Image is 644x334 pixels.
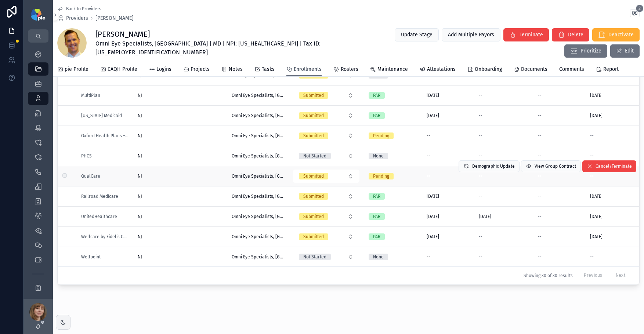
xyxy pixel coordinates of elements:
div: PAR [373,112,380,119]
span: Omni Eye Specialists, [GEOGRAPHIC_DATA] [232,92,284,98]
div: Submitted [303,233,324,240]
a: -- [424,251,470,263]
a: QualCare [81,173,129,179]
a: [US_STATE] Medicaid [81,113,129,119]
span: -- [479,254,482,260]
a: -- [479,133,529,139]
a: PAR [369,193,415,200]
button: Select Button [293,230,359,243]
span: -- [538,214,542,219]
a: [DATE] [590,214,636,219]
a: -- [538,153,585,159]
span: -- [479,153,482,159]
a: NJ [138,214,223,219]
span: [DATE] [427,113,439,119]
span: NJ [138,92,142,98]
span: Showing 30 of 30 results [524,273,573,279]
a: -- [479,153,529,159]
a: -- [590,173,636,179]
button: View Group Contract [521,160,581,172]
a: -- [538,92,585,98]
a: Enrollments [286,63,322,77]
a: Wellcare by Fidelis Care [81,234,129,240]
a: -- [479,234,529,240]
a: -- [538,193,585,199]
button: Delete [552,28,589,41]
span: Projects [191,66,210,73]
a: -- [424,130,470,142]
a: -- [424,170,470,182]
span: -- [479,113,482,119]
span: Enrollments [294,66,322,73]
span: Logins [156,66,171,73]
a: Select Button [293,109,360,123]
div: Submitted [303,92,324,99]
span: Prioritize [580,47,601,55]
div: Pending [373,173,389,179]
a: NJ [138,254,223,260]
span: Omni Eye Specialists, [GEOGRAPHIC_DATA] [232,254,284,260]
span: Rosters [341,66,358,73]
span: Omni Eye Specialists, [GEOGRAPHIC_DATA] [232,234,284,240]
a: Logins [149,63,171,77]
a: Oxford Health Plans – UHC Community Plan [81,133,129,139]
a: -- [538,234,585,240]
a: -- [590,153,636,159]
span: NJ [138,214,142,219]
a: PHCS [81,153,129,159]
a: [DATE] [424,110,470,121]
span: [US_STATE] Medicaid [81,113,122,119]
div: PAR [373,193,380,200]
a: None [369,153,415,159]
h1: [PERSON_NAME] [95,29,371,39]
a: [DATE] [479,214,529,219]
a: -- [590,254,636,260]
a: Providers [57,15,88,22]
span: Omni Eye Specialists, [GEOGRAPHIC_DATA] [232,153,284,159]
span: -- [538,92,542,98]
div: PAR [373,213,380,220]
div: Not Started [303,153,326,159]
span: Cancel/Terminate [596,163,632,169]
div: scrollable content [23,43,53,299]
button: Terminate [503,28,549,41]
span: Attestations [427,66,456,73]
div: -- [427,254,430,260]
a: PAR [369,233,415,240]
span: Terminate [520,31,543,39]
a: Railroad Medicare [81,193,129,199]
a: Select Button [293,149,360,163]
span: 2 [636,5,643,12]
a: PAR [369,92,415,99]
span: -- [538,234,542,240]
button: Select Button [293,129,359,142]
button: 2 [630,9,640,19]
span: -- [538,153,542,159]
a: PAR [369,112,415,119]
a: MultiPlan [81,92,100,98]
span: [DATE] [427,92,439,98]
span: Providers [66,15,88,22]
span: QualCare [81,173,100,179]
a: Pending [369,173,415,179]
div: -- [427,153,430,159]
a: -- [538,133,585,139]
div: Submitted [303,112,324,119]
span: Documents [521,66,547,73]
a: [DATE] [590,193,636,199]
a: Maintenance [370,63,408,77]
div: Submitted [303,132,324,139]
a: -- [424,150,470,162]
a: -- [538,254,585,260]
button: Prioritize [564,44,607,58]
span: Wellpoint [81,254,101,260]
a: Comments [559,63,584,77]
span: Update Stage [401,31,433,39]
a: UnitedHealthcare [81,214,117,219]
a: [DATE] [424,190,470,202]
a: [DATE] [590,113,636,119]
span: Demographic Update [472,163,515,169]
